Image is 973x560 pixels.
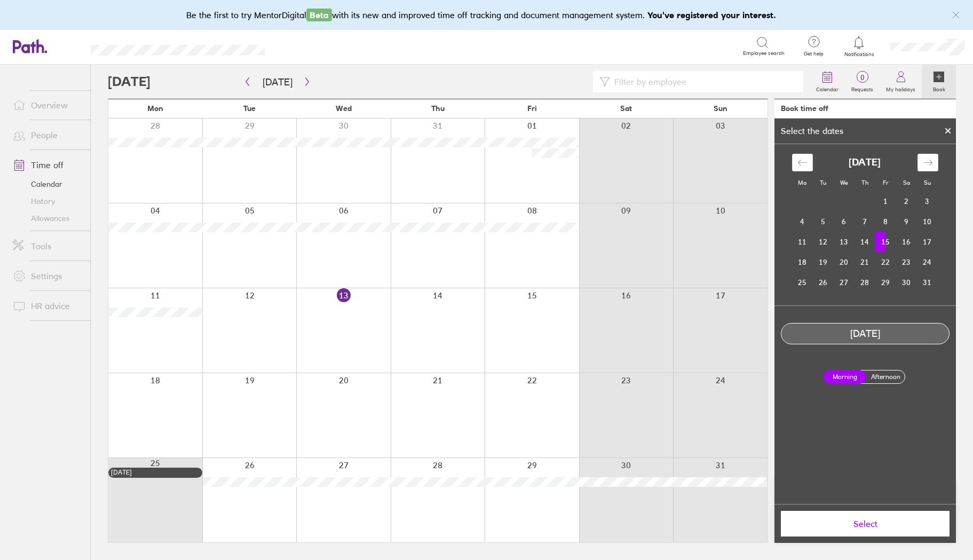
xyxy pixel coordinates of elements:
[792,154,813,171] div: Move backward to switch to the previous month.
[917,211,938,232] td: Sunday, August 10, 2025
[186,9,787,21] div: Be the first to try MentorDigital with its new and improved time off tracking and document manage...
[864,370,907,383] label: Afternoon
[834,232,855,252] td: Wednesday, August 13, 2025
[917,232,938,252] td: Sunday, August 17, 2025
[834,252,855,272] td: Wednesday, August 20, 2025
[4,265,90,287] a: Settings
[875,211,896,232] td: Friday, August 8, 2025
[714,104,727,113] span: Sun
[855,272,875,293] td: Thursday, August 28, 2025
[4,176,90,193] a: Calendar
[896,211,917,232] td: Saturday, August 9, 2025
[527,104,537,113] span: Fri
[431,104,445,113] span: Thu
[896,252,917,272] td: Saturday, August 23, 2025
[813,272,834,293] td: Tuesday, August 26, 2025
[875,252,896,272] td: Friday, August 22, 2025
[834,211,855,232] td: Wednesday, August 6, 2025
[147,104,163,113] span: Mon
[792,232,813,252] td: Monday, August 11, 2025
[610,72,797,92] input: Filter by employee
[927,83,952,93] label: Book
[243,104,256,113] span: Tue
[4,94,90,116] a: Overview
[842,35,876,58] a: Notifications
[917,252,938,272] td: Sunday, August 24, 2025
[880,83,922,93] label: My holidays
[883,179,888,186] small: Fr
[4,193,90,210] a: History
[4,124,90,146] a: People
[4,235,90,257] a: Tools
[306,9,332,21] span: Beta
[294,41,321,51] div: Search
[820,179,826,186] small: Tu
[824,370,866,384] label: Morning
[798,179,806,186] small: Mo
[781,328,949,340] div: [DATE]
[781,104,828,113] div: Book time off
[813,211,834,232] td: Tuesday, August 5, 2025
[792,211,813,232] td: Monday, August 4, 2025
[774,126,850,136] div: Select the dates
[4,210,90,227] a: Allowances
[810,83,845,93] label: Calendar
[781,511,950,537] button: Select
[647,10,776,20] b: You've registered your interest.
[880,65,922,99] a: My holidays
[924,179,931,186] small: Su
[896,272,917,293] td: Saturday, August 30, 2025
[792,272,813,293] td: Monday, August 25, 2025
[842,51,876,58] span: Notifications
[813,252,834,272] td: Tuesday, August 19, 2025
[875,272,896,293] td: Friday, August 29, 2025
[254,73,301,91] button: [DATE]
[855,232,875,252] td: Thursday, August 14, 2025
[917,191,938,211] td: Sunday, August 3, 2025
[788,519,942,529] span: Select
[834,272,855,293] td: Wednesday, August 27, 2025
[4,295,90,317] a: HR advice
[111,469,200,476] div: [DATE]
[845,83,880,93] label: Requests
[810,65,845,99] a: Calendar
[917,154,938,171] div: Move forward to switch to the next month.
[875,191,896,211] td: Friday, August 1, 2025
[849,157,881,168] strong: [DATE]
[840,179,848,186] small: We
[743,50,785,57] span: Employee search
[875,232,896,252] td: Selected. Friday, August 15, 2025
[845,73,880,82] span: 0
[896,191,917,211] td: Saturday, August 2, 2025
[855,252,875,272] td: Thursday, August 21, 2025
[792,252,813,272] td: Monday, August 18, 2025
[855,211,875,232] td: Thursday, August 7, 2025
[796,51,831,57] span: Get help
[845,65,880,99] a: 0Requests
[903,179,910,186] small: Sa
[896,232,917,252] td: Saturday, August 16, 2025
[922,65,956,99] a: Book
[4,154,90,176] a: Time off
[780,144,950,305] div: Calendar
[336,104,352,113] span: Wed
[620,104,632,113] span: Sat
[861,179,868,186] small: Th
[813,232,834,252] td: Tuesday, August 12, 2025
[917,272,938,293] td: Sunday, August 31, 2025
